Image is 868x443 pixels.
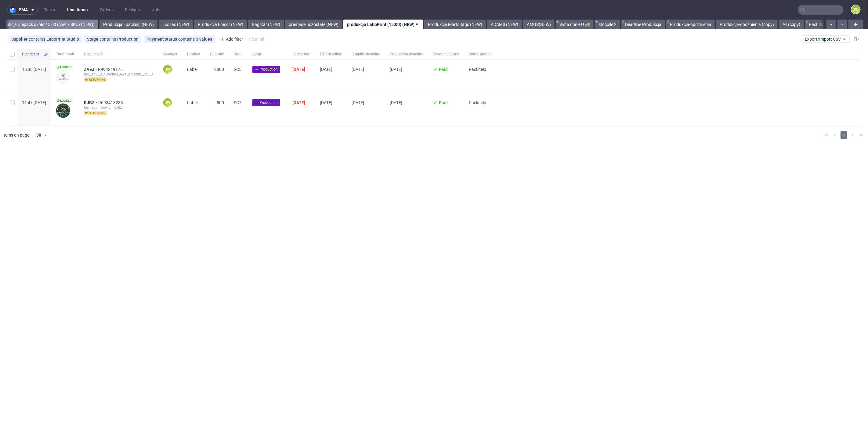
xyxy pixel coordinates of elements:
span: 2000 [214,67,224,72]
span: [DATE] [320,100,332,105]
span: contains [99,37,117,42]
span: returning [84,77,107,82]
div: lps__sc5__f_h_verima_ewa_gluszak__ZVEJ [84,72,153,77]
span: Export/Import CSV [805,37,847,42]
span: 1 [841,131,847,139]
span: Thumbnail [56,52,74,57]
a: ADAMS (NEW) [487,20,522,29]
span: Supplier [11,37,29,42]
a: Deadline Produkcja [621,20,665,29]
a: All (copy) [779,20,804,29]
a: Produkcja Epacking (NEW) [99,20,157,29]
span: Line item ID [84,52,153,57]
span: Batch date [292,52,310,57]
span: Quantity [210,52,224,57]
a: Line Items [63,5,91,15]
span: Packhelp [469,100,486,105]
a: PacList [805,20,827,29]
figcaption: JW [852,5,860,14]
span: Manager [163,52,177,57]
a: Ecosac (NEW) [159,20,193,29]
a: Produkcja-opóźnienia [666,20,715,29]
span: [DATE] [292,100,305,105]
a: RJBZ [84,100,98,105]
div: 30 [33,131,44,139]
span: pma [19,8,28,12]
div: LaboPrint Studio [46,37,79,42]
span: [DATE] [320,67,332,72]
span: [DATE] [390,67,402,72]
span: SC5. [234,67,243,72]
span: Sales Channel [469,52,492,57]
span: contains [178,37,196,42]
a: Produkcja-opóźnienia (copy) [716,20,778,29]
a: Tasks [40,5,59,15]
span: SC7. [234,100,243,105]
div: Clear all [248,35,265,43]
div: lps__sc7__alexia__RJBZ [84,105,153,110]
div: Add filter [217,34,244,44]
span: Payment status [146,37,178,42]
span: Created at [22,52,41,57]
span: [DATE] [390,100,402,105]
img: version_two_editor_design [56,103,71,118]
figcaption: JW [163,98,172,107]
span: [DATE] [352,100,364,105]
button: Export/Import CSV [802,35,850,43]
span: Supplier deadline [352,52,380,57]
span: Locked [56,65,73,70]
span: Size [234,52,243,57]
span: DTP deadline [320,52,342,57]
span: Label [187,100,197,105]
a: premade pozostałe (NEW) [285,20,342,29]
span: Items on page: [2,132,30,138]
div: Production [117,37,139,42]
a: Bagstar (NEW) [248,20,284,29]
span: Locked [56,98,73,103]
span: 500 [217,100,224,105]
span: Production deadline [390,52,423,57]
a: AMGS(NEW) [523,20,555,29]
span: → Production [255,100,278,105]
span: Product [187,52,200,57]
span: [DATE] [292,67,305,72]
span: returning [84,111,107,115]
span: Stage [87,37,99,42]
button: pma [7,5,38,15]
a: ZVEJ [84,67,98,72]
a: R994219175 [98,67,124,72]
span: contains [29,37,46,42]
img: version_two_editor_design [56,70,71,84]
span: [DATE] [352,67,364,72]
span: Label [187,67,197,72]
a: Produkcja Emcor (NEW) [194,20,247,29]
span: Packhelp [469,67,486,72]
a: R693418233 [98,100,124,105]
img: logo [10,6,19,13]
a: Vista non-EU 🚚 [556,20,594,29]
span: 16:30 [DATE] [22,67,46,72]
div: 3 values [196,37,212,42]
a: Produkcja MartsBags (NEW) [424,20,486,29]
span: Paid [439,100,448,105]
figcaption: JW [163,65,172,74]
span: Payment status [433,52,459,57]
a: stocpile 2 [595,20,620,29]
a: Orders [96,5,116,15]
span: Stage [252,52,283,57]
span: Paid [439,67,448,72]
span: → Production [255,67,278,72]
a: Designs [121,5,143,15]
span: 11:47 [DATE] [22,100,46,105]
a: Jobs [148,5,165,15]
a: produkcja LaboPrint (15:00) (NEW) [343,20,423,29]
